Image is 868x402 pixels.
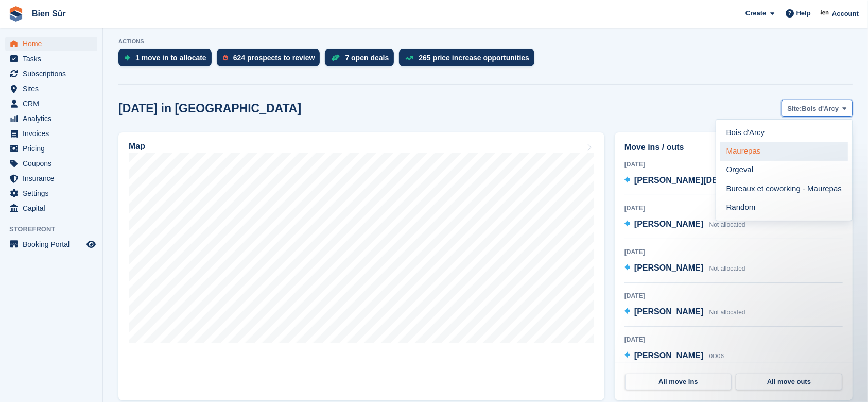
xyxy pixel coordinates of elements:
a: All move ins [625,374,732,390]
span: 0D06 [709,353,724,360]
span: Sites [23,81,84,96]
a: Maurepas [720,142,848,161]
span: Subscriptions [23,66,84,81]
img: price_increase_opportunities-93ffe204e8149a01c8c9dc8f82e8f89637d9d84a8eef4429ea346261dce0b2c0.svg [405,56,413,60]
a: 1 move in to allocate [118,49,217,72]
div: [DATE] [624,335,843,344]
a: All move outs [736,374,842,390]
span: [PERSON_NAME] [634,351,703,360]
a: menu [5,201,97,215]
div: [DATE] [624,247,843,257]
span: Bois d'Arcy [802,104,839,114]
button: Site: Bois d'Arcy [782,100,853,117]
a: [PERSON_NAME] Not allocated [624,262,745,275]
a: menu [5,81,97,96]
a: menu [5,141,97,156]
span: Pricing [23,141,84,156]
span: Home [23,37,84,51]
span: Booking Portal [23,237,84,252]
a: menu [5,52,97,66]
span: Not allocated [709,221,745,228]
span: Invoices [23,126,84,141]
span: Capital [23,201,84,215]
div: 624 prospects to review [233,54,315,62]
span: Site: [787,104,802,114]
span: CRM [23,96,84,111]
a: menu [5,126,97,141]
span: [PERSON_NAME] [634,307,703,316]
a: Bois d'Arcy [720,124,848,142]
span: Storefront [9,224,102,234]
a: menu [5,111,97,126]
a: menu [5,237,97,252]
a: Map [118,132,604,400]
a: Bien Sûr [28,5,70,22]
a: menu [5,186,97,200]
span: Not allocated [709,309,745,316]
span: Tasks [23,52,84,66]
div: 265 price increase opportunities [419,54,529,62]
div: [DATE] [624,160,843,169]
a: 7 open deals [325,49,399,72]
img: move_ins_to_allocate_icon-fdf77a2bb77ea45bf5b3d319d69a93e2d87916cf1d5bf7949dd705db3b84f3ca.svg [125,55,130,61]
a: Bureaux et coworking - Maurepas [720,179,848,198]
span: [PERSON_NAME] [634,263,703,272]
a: [PERSON_NAME] Not allocated [624,306,745,319]
h2: [DATE] in [GEOGRAPHIC_DATA] [118,102,301,115]
span: Account [832,9,859,19]
img: prospect-51fa495bee0391a8d652442698ab0144808aea92771e9ea1ae160a38d050c398.svg [223,55,228,61]
a: [PERSON_NAME] Not allocated [624,218,745,231]
a: menu [5,66,97,81]
h2: Map [129,142,145,151]
img: Asmaa Habri [820,8,830,19]
span: Insurance [23,171,84,186]
a: menu [5,156,97,171]
span: Settings [23,186,84,200]
p: ACTIONS [118,38,853,45]
span: [PERSON_NAME] [634,220,703,228]
a: 624 prospects to review [217,49,325,72]
a: menu [5,37,97,51]
span: Analytics [23,111,84,126]
a: menu [5,96,97,111]
img: deal-1b604bf984904fb50ccaf53a9ad4b4a5d6e5aea283cecdc64d6e3604feb123c2.svg [331,54,340,61]
div: 1 move in to allocate [135,54,206,62]
span: Create [745,8,766,19]
span: Not allocated [709,265,745,272]
a: [PERSON_NAME] 0D06 [624,349,724,363]
a: menu [5,171,97,186]
a: [PERSON_NAME][DEMOGRAPHIC_DATA] Not allocated [624,174,840,188]
h2: Move ins / outs [624,141,843,154]
div: [DATE] [624,204,843,213]
div: 7 open deals [345,54,389,62]
a: Preview store [85,238,97,250]
a: Orgeval [720,161,848,179]
a: Random [720,198,848,216]
span: Help [796,8,811,19]
div: [DATE] [624,291,843,300]
span: [PERSON_NAME][DEMOGRAPHIC_DATA] [634,176,798,185]
img: stora-icon-8386f47178a22dfd0bd8f6a31ec36ba5ce8667c1dd55bd0f319d3a0aa187defe.svg [8,6,24,22]
a: 265 price increase opportunities [399,49,540,72]
span: Coupons [23,156,84,171]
